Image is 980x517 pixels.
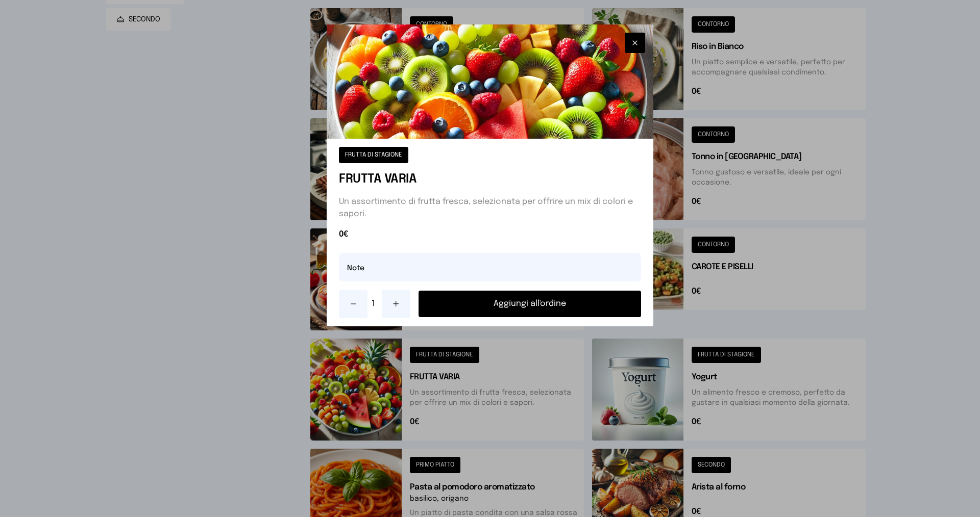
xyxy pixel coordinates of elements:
[339,171,641,188] h1: FRUTTA VARIA
[327,24,653,139] img: FRUTTA VARIA
[339,228,641,241] span: 0€
[419,291,641,317] button: Aggiungi all'ordine
[372,298,378,310] span: 1
[339,196,641,220] p: Un assortimento di frutta fresca, selezionata per offrire un mix di colori e sapori.
[339,147,408,163] button: FRUTTA DI STAGIONE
